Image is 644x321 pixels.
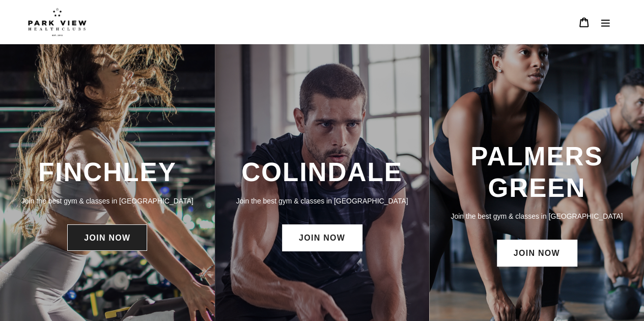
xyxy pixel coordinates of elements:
button: Menu [595,11,616,33]
a: JOIN NOW: Finchley Membership [67,224,147,251]
p: Join the best gym & classes in [GEOGRAPHIC_DATA] [439,211,634,222]
a: JOIN NOW: Palmers Green Membership [497,240,577,266]
h3: COLINDALE [225,157,419,188]
a: JOIN NOW: Colindale Membership [282,224,362,251]
p: Join the best gym & classes in [GEOGRAPHIC_DATA] [225,195,419,207]
h3: FINCHLEY [10,157,205,188]
h3: PALMERS GREEN [439,141,634,203]
img: Park view health clubs is a gym near you. [28,8,87,36]
p: Join the best gym & classes in [GEOGRAPHIC_DATA] [10,195,205,207]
